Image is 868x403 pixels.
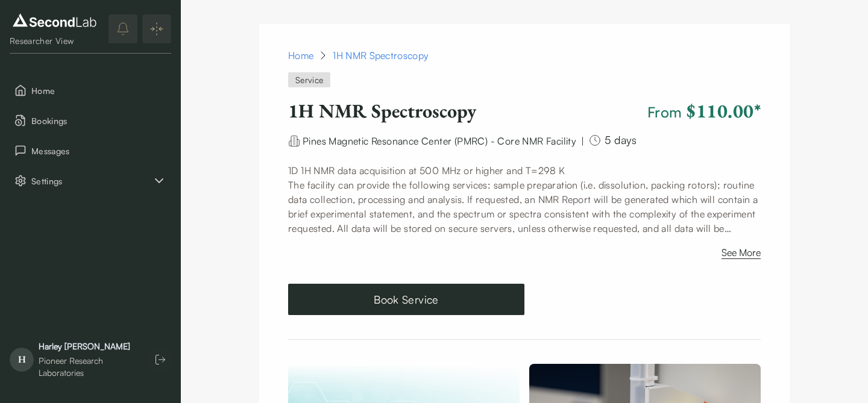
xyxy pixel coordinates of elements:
div: Harley [PERSON_NAME] [39,340,137,352]
span: Pines Magnetic Resonance Center (PMRC) - Core NMR Facility [303,135,576,147]
div: | [581,134,584,148]
span: From [647,99,761,123]
button: notifications [108,14,137,43]
span: H [10,348,34,372]
div: 1H NMR Spectroscopy [333,48,429,63]
img: logo [10,11,99,30]
button: Settings [10,168,171,193]
div: Settings sub items [10,168,171,193]
button: Book Service [288,284,524,315]
p: The facility can provide the following services: sample preparation (i.e. dissolution, packing ro... [288,178,761,236]
span: Home [31,84,166,97]
span: Settings [31,175,152,187]
div: Pioneer Research Laboratories [39,355,137,379]
p: 1D 1H NMR data acquisition at 500 MHz or higher and T=298 K [288,163,761,178]
button: Log out [149,349,171,370]
h1: 1H NMR Spectroscopy [288,99,643,123]
span: Service [288,72,330,87]
button: See More [722,245,761,264]
button: Home [10,78,171,103]
button: Bookings [10,108,171,133]
span: 5 days [605,134,637,147]
button: Expand/Collapse sidebar [142,14,171,43]
span: Bookings [31,114,166,127]
a: Pines Magnetic Resonance Center (PMRC) - Core NMR Facility [303,134,576,146]
a: Home [288,48,313,63]
button: Messages [10,138,171,163]
span: $110.00 * [687,98,761,123]
div: Researcher View [10,35,99,47]
span: Messages [31,145,166,157]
